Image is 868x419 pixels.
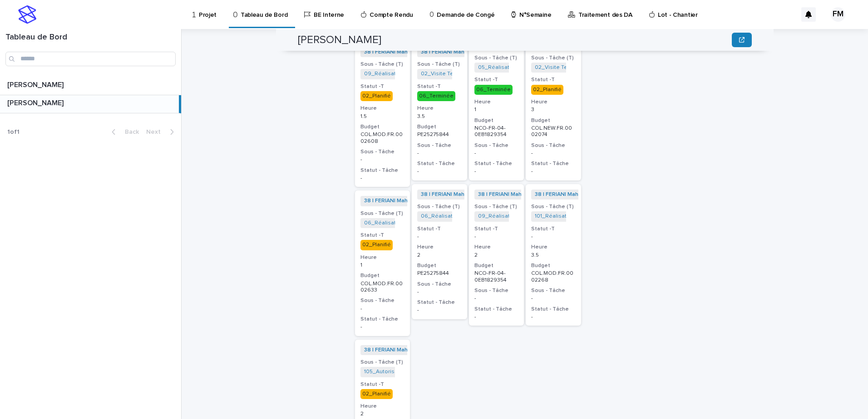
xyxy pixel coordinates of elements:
[417,91,455,101] div: 06_Terminée
[474,76,519,83] h3: Statut -T
[474,287,519,294] h3: Sous - Tâche
[360,359,405,366] h3: Sous - Tâche (T)
[360,148,405,156] h3: Sous - Tâche
[535,213,645,219] a: 101_Réalisation PP_COL.MOD.FR.0002268
[412,42,467,180] div: 38 | FERIANI Mahmoud | 2025 Sous - Tâche (T)02_Visite Technique_PE25275844 Statut -T06_TerminéeHe...
[7,97,65,107] p: [PERSON_NAME]
[531,85,563,95] div: 02_Planifié
[478,64,589,71] a: 05_Réalisation Plans_NCO-FR-04-1829354
[412,184,467,319] a: 38 | FERIANI Mahmoud | 2025 Sous - Tâche (T)06_Réalisation Trame APD_PE25275844 Statut -T-Heure2B...
[360,316,405,323] h3: Statut - Tâche
[360,113,405,120] p: 1.5
[531,98,576,106] h3: Heure
[531,225,576,233] h3: Statut -T
[360,403,405,410] h3: Heure
[355,190,410,336] a: 38 | FERIANI Mahmoud | 2025 Sous - Tâche (T)06_Réalisation Trame APD_COL.MOD.FR.0002633 Statut -T...
[119,129,139,135] span: Back
[143,128,181,136] button: Next
[474,314,519,320] p: -
[474,142,519,149] h3: Sous - Tâche
[360,91,393,101] div: 02_Planifié
[421,71,509,77] a: 02_Visite Technique_PE25275844
[474,54,519,62] h3: Sous - Tâche (T)
[474,270,519,283] p: NCO-FR-04-0EB1829354
[360,132,405,145] p: COL.MOD.FR.0002608
[146,129,166,135] span: Next
[531,160,576,167] h3: Statut - Tâche
[535,64,648,71] a: 02_Visite Technique_COL.NEW.FR.0002074
[474,234,519,240] p: -
[360,83,405,90] h3: Statut -T
[5,33,176,43] h1: Tableau de Bord
[360,105,405,112] h3: Heure
[360,272,405,279] h3: Budget
[474,168,519,175] p: -
[18,5,36,24] img: stacker-logo-s-only.png
[360,240,393,250] div: 02_Planifié
[417,289,462,295] p: -
[474,306,519,313] h3: Statut - Tâche
[531,262,576,269] h3: Budget
[531,306,576,313] h3: Statut - Tâche
[474,244,519,251] h3: Heure
[104,128,143,136] button: Back
[531,270,576,283] p: COL.MOD.FR.0002268
[364,49,441,55] a: 38 | FERIANI Mahmoud | 2025
[474,262,519,269] h3: Budget
[417,123,462,131] h3: Budget
[360,262,405,268] p: 1
[364,220,495,226] a: 06_Réalisation Trame APD_COL.MOD.FR.0002633
[355,42,410,187] a: 38 | FERIANI Mahmoud | 2025 Sous - Tâche (T)09_Réalisation Chiffrage_COL.MOD.FR.0002608 Statut -T...
[417,105,462,112] h3: Heure
[531,117,576,124] h3: Budget
[360,254,405,261] h3: Heure
[417,132,462,138] p: PE25275844
[526,35,581,180] a: 38 | FERIANI Mahmoud | 2025 Sous - Tâche (T)02_Visite Technique_COL.NEW.FR.0002074 Statut -T02_Pl...
[417,234,462,240] p: -
[469,184,524,326] a: 38 | FERIANI Mahmoud | 2025 Sous - Tâche (T)09_Réalisation Chiffrage_NCO-FR-04-1829354 Statut -T-...
[417,281,462,288] h3: Sous - Tâche
[360,411,405,417] p: 2
[531,107,576,113] p: 3
[417,203,462,210] h3: Sous - Tâche (T)
[5,52,176,66] input: Search
[360,210,405,217] h3: Sous - Tâche (T)
[7,79,65,89] p: [PERSON_NAME]
[526,184,581,326] a: 38 | FERIANI Mahmoud | 2025 Sous - Tâche (T)101_Réalisation PP_COL.MOD.FR.0002268 Statut -T-Heure...
[531,252,576,258] p: 3.5
[469,35,524,180] div: 38 | FERIANI Mahmoud | 2025 Sous - Tâche (T)05_Réalisation Plans_NCO-FR-04-1829354 Statut -T06_Te...
[531,54,576,62] h3: Sous - Tâche (T)
[360,167,405,174] h3: Statut - Tâche
[417,168,462,175] p: -
[417,252,462,258] p: 2
[360,324,405,330] p: -
[417,142,462,149] h3: Sous - Tâche
[531,125,576,138] p: COL.NEW.FR.0002074
[360,232,405,239] h3: Statut -T
[360,389,393,399] div: 02_Planifié
[364,198,441,204] a: 38 | FERIANI Mahmoud | 2025
[360,175,405,181] p: -
[531,295,576,302] p: -
[531,244,576,251] h3: Heure
[360,281,405,294] p: COL.MOD.FR.0002633
[831,7,845,22] div: FM
[417,299,462,306] h3: Statut - Tâche
[417,225,462,233] h3: Statut -T
[474,125,519,138] p: NCO-FR-04-0EB1829354
[531,203,576,210] h3: Sous - Tâche (T)
[360,297,405,304] h3: Sous - Tâche
[360,61,405,68] h3: Sous - Tâche (T)
[364,369,464,375] a: 105_Autorisation de voirie_EB2814992
[360,123,405,131] h3: Budget
[417,270,462,277] p: PE25275844
[360,381,405,388] h3: Statut -T
[531,287,576,294] h3: Sous - Tâche
[421,213,525,219] a: 06_Réalisation Trame APD_PE25275844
